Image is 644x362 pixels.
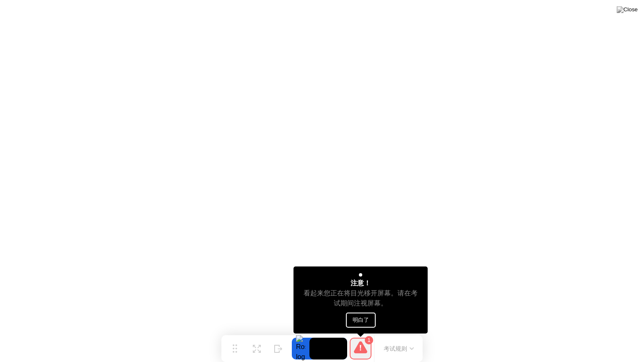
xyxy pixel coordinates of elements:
div: 看起来您正在将目光移开屏幕。请在考试期间注视屏幕。 [301,288,421,308]
img: Close [617,6,638,13]
div: 1 [365,336,373,344]
div: 注意！ [351,278,371,288]
button: 明白了 [346,313,376,328]
button: 考试规则 [381,344,416,353]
